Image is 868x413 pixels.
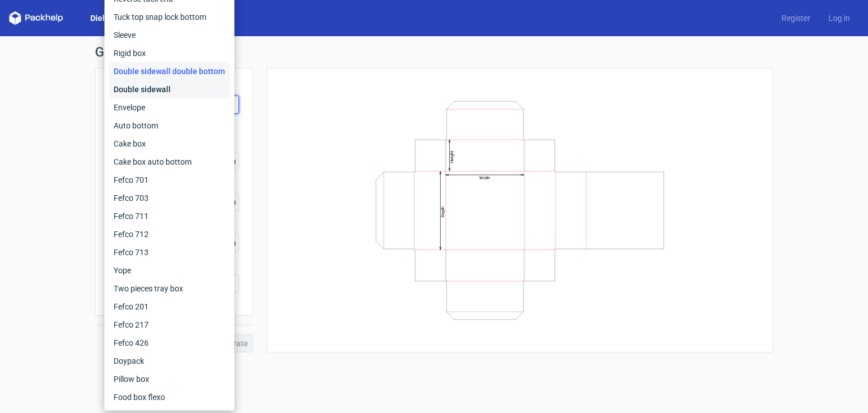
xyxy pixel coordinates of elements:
a: Dielines [81,12,129,24]
text: Depth [440,206,445,217]
a: Register [772,12,819,24]
div: Doypack [109,352,230,370]
div: Sleeve [109,26,230,44]
div: Auto bottom [109,117,230,135]
div: Fefco 711 [109,207,230,225]
div: Yope [109,261,230,279]
div: Fefco 701 [109,171,230,189]
div: Two pieces tray box [109,279,230,298]
div: Fefco 217 [109,316,230,334]
div: Cake box auto bottom [109,153,230,171]
div: Fefco 712 [109,225,230,243]
text: Width [479,175,490,180]
h1: Generate new dieline [95,45,773,59]
div: Rigid box [109,44,230,62]
div: Fefco 426 [109,334,230,352]
text: Height [449,150,454,162]
div: Fefco 713 [109,243,230,261]
a: Log in [819,12,859,24]
div: Food box flexo [109,388,230,406]
div: Cake box [109,135,230,153]
div: Double sidewall double bottom [109,62,230,80]
div: Double sidewall [109,80,230,98]
div: Fefco 703 [109,189,230,207]
div: Pillow box [109,370,230,388]
div: Fefco 201 [109,298,230,316]
div: Envelope [109,98,230,117]
div: Tuck top snap lock bottom [109,8,230,26]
